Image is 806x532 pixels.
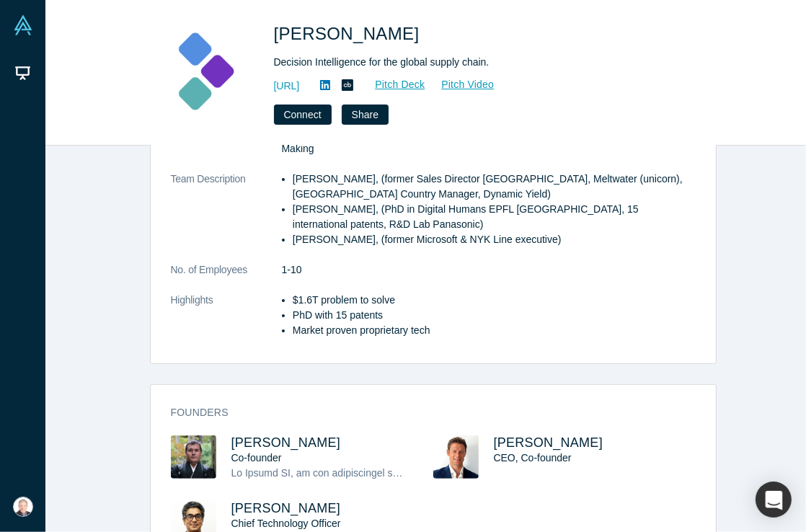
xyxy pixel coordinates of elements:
span: [PERSON_NAME] [274,24,425,43]
li: PhD with 15 patents [293,308,696,323]
img: Chuck DeVita's Account [13,497,33,517]
dt: Team Description [171,172,282,262]
img: Evan Burkosky's Profile Image [433,435,479,479]
a: [URL] [274,79,300,94]
li: [PERSON_NAME], (former Sales Director [GEOGRAPHIC_DATA], Meltwater (unicorn), [GEOGRAPHIC_DATA] C... [293,172,696,202]
img: Sinjin Wolf's Profile Image [171,435,216,479]
button: Connect [274,105,332,125]
span: CEO, Co-founder [494,452,572,464]
li: [PERSON_NAME], (PhD in Digital Humans EPFL [GEOGRAPHIC_DATA], 15 international patents, R&D Lab P... [293,202,696,232]
button: Share [342,105,389,125]
img: Alchemist Vault Logo [13,15,33,35]
dt: Highlights [171,293,282,353]
a: [PERSON_NAME] [231,501,341,515]
li: $1.6T problem to solve [293,293,696,308]
a: Pitch Video [425,76,495,93]
span: Chief Technology Officer [231,518,341,529]
dd: 1-10 [282,262,696,278]
li: Market proven proprietary tech [293,323,696,338]
a: Pitch Deck [359,76,425,93]
div: Decision Intelligence for the global supply chain. [274,55,678,70]
a: [PERSON_NAME] [231,435,341,450]
li: [PERSON_NAME], (former Microsoft & NYK Line executive) [293,232,696,247]
a: [PERSON_NAME] [494,435,603,450]
span: Co-founder [231,452,282,464]
img: Kimaru AI's Logo [153,21,254,122]
dt: No. of Employees [171,262,282,293]
h3: Founders [171,405,676,420]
